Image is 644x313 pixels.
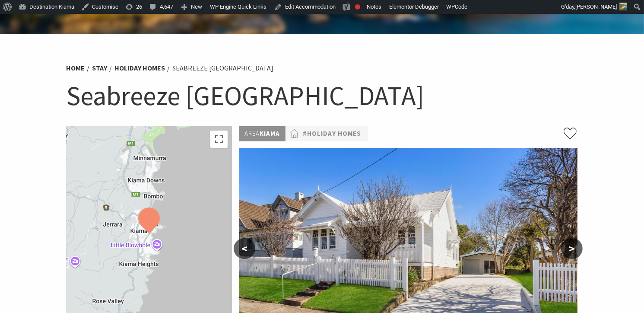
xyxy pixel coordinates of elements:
[173,63,274,74] li: Seabreeze [GEOGRAPHIC_DATA]
[303,128,361,139] a: #Holiday Homes
[561,238,583,259] button: >
[210,131,228,148] button: Toggle fullscreen view
[244,129,260,137] span: Area
[234,238,255,259] button: <
[67,64,85,73] a: Home
[575,3,617,10] span: [PERSON_NAME]
[239,126,286,141] p: Kiama
[67,78,578,113] h1: Seabreeze [GEOGRAPHIC_DATA]
[355,4,360,10] div: Focus keyphrase not set
[115,64,165,73] a: Holiday Homes
[92,64,108,73] a: Stay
